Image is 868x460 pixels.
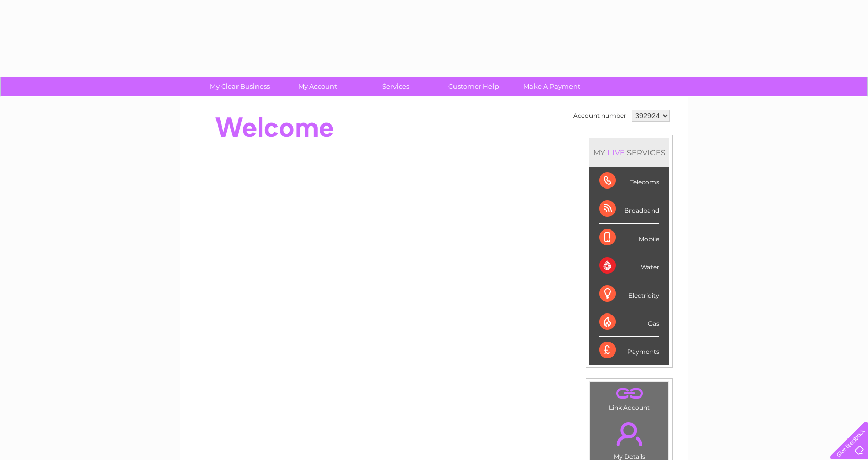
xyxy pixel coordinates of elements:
[599,224,659,252] div: Mobile
[593,416,666,452] a: .
[599,195,659,223] div: Broadband
[599,252,659,280] div: Water
[589,382,669,414] td: Link Account
[198,77,282,96] a: My Clear Business
[589,138,669,167] div: MY SERVICES
[593,385,666,403] a: .
[353,77,438,96] a: Services
[605,148,627,157] div: LIVE
[570,107,629,124] td: Account number
[599,337,659,364] div: Payments
[599,167,659,195] div: Telecoms
[431,77,516,96] a: Customer Help
[599,308,659,337] div: Gas
[275,77,360,96] a: My Account
[599,280,659,308] div: Electricity
[509,77,594,96] a: Make A Payment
